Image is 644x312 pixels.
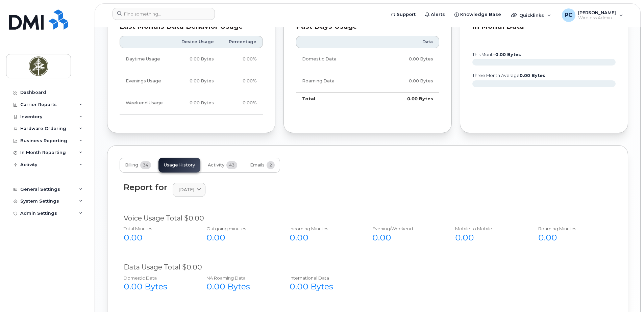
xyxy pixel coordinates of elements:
[172,70,220,92] td: 0.00 Bytes
[538,226,606,232] div: Roaming Minutes
[578,15,616,21] span: Wireless Admin
[206,275,274,281] div: NA Roaming Data
[220,70,263,92] td: 0.00%
[250,162,265,168] span: Emails
[220,92,263,114] td: 0.00%
[372,232,440,243] div: 0.00
[495,52,521,57] tspan: 0.00 Bytes
[431,11,445,18] span: Alerts
[296,48,375,70] td: Domestic Data
[120,92,172,114] td: Weekend Usage
[120,23,263,30] div: Last Months Data Behavior Usage
[206,281,274,292] div: 0.00 Bytes
[125,162,138,168] span: Billing
[113,8,215,20] input: Find something...
[538,232,606,243] div: 0.00
[375,48,439,70] td: 0.00 Bytes
[226,161,237,169] span: 43
[172,92,220,114] td: 0.00 Bytes
[220,36,263,48] th: Percentage
[472,73,545,78] text: three month average
[290,275,357,281] div: International Data
[208,162,224,168] span: Activity
[178,186,194,193] span: [DATE]
[206,232,274,243] div: 0.00
[386,8,420,21] a: Support
[450,8,506,21] a: Knowledge Base
[520,73,545,78] tspan: 0.00 Bytes
[120,48,172,70] td: Daytime Usage
[455,232,523,243] div: 0.00
[296,23,439,30] div: Past Days Usage
[124,281,192,292] div: 0.00 Bytes
[172,48,220,70] td: 0.00 Bytes
[220,48,263,70] td: 0.00%
[420,8,450,21] a: Alerts
[120,92,263,114] tr: Friday from 6:00pm to Monday 8:00am
[140,161,151,169] span: 34
[120,70,263,92] tr: Weekdays from 6:00pm to 8:00am
[124,232,192,243] div: 0.00
[578,10,616,15] span: [PERSON_NAME]
[506,8,556,22] div: Quicklinks
[565,11,572,19] span: PC
[124,226,192,232] div: Total Minutes
[372,226,440,232] div: Evening/Weekend
[375,70,439,92] td: 0.00 Bytes
[173,183,205,197] a: [DATE]
[472,23,616,30] div: In Month Data
[460,11,501,18] span: Knowledge Base
[290,281,357,292] div: 0.00 Bytes
[124,213,612,223] div: Voice Usage Total $0.00
[120,70,172,92] td: Evenings Usage
[296,92,375,105] td: Total
[472,52,521,57] text: this month
[557,8,628,22] div: Paulina Cantos
[124,275,192,281] div: Domestic Data
[172,36,220,48] th: Device Usage
[296,70,375,92] td: Roaming Data
[397,11,416,18] span: Support
[375,36,439,48] th: Data
[455,226,523,232] div: Mobile to Mobile
[124,183,167,192] div: Report for
[290,226,357,232] div: Incoming Minutes
[124,262,612,272] div: Data Usage Total $0.00
[206,226,274,232] div: Outgoing minutes
[267,161,275,169] span: 2
[290,232,357,243] div: 0.00
[519,12,544,18] span: Quicklinks
[375,92,439,105] td: 0.00 Bytes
